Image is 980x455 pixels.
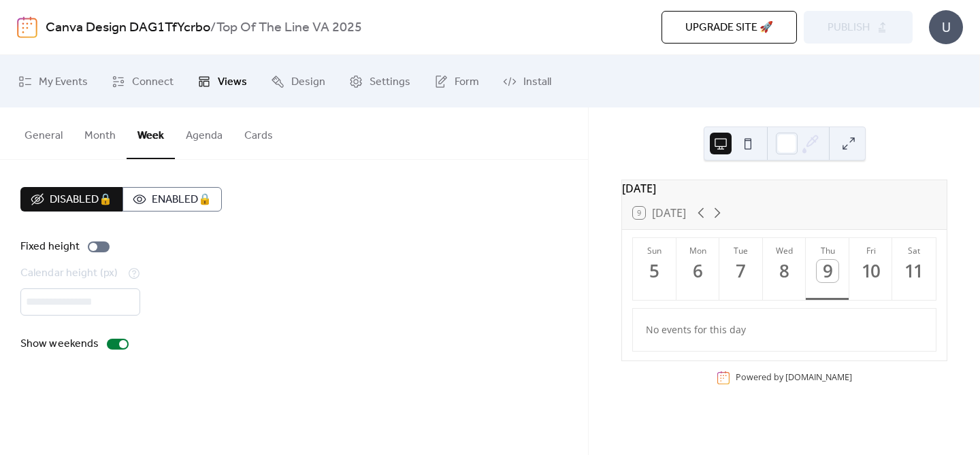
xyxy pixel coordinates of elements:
div: Mon [681,245,716,256]
div: Thu [810,245,845,256]
span: My Events [39,71,88,92]
div: 10 [860,260,882,282]
div: No events for this day [635,314,934,346]
div: Show weekends [20,336,99,352]
div: 11 [903,260,926,282]
a: Settings [339,61,421,102]
button: Fri10 [849,238,893,300]
div: Sat [896,245,932,256]
b: Top Of The Line VA 2025 [216,15,362,41]
button: Agenda [175,107,233,158]
b: / [210,15,216,41]
button: Cards [233,107,284,158]
div: [DATE] [622,180,947,197]
div: Fixed height [20,239,80,255]
a: Canva Design DAG1TfYcrbo [46,15,210,41]
a: Design [261,61,336,102]
button: General [14,107,73,158]
button: Mon6 [676,238,720,300]
div: Tue [723,245,759,256]
button: Wed8 [763,238,806,300]
button: Thu9 [806,238,849,300]
a: Install [493,61,561,102]
span: Design [291,71,325,92]
a: Connect [101,61,184,102]
button: Month [73,107,127,158]
span: Settings [370,71,410,92]
div: 6 [687,260,709,282]
a: Form [424,61,489,102]
a: Views [187,61,257,102]
button: Sun5 [633,238,676,300]
span: Upgrade site 🚀 [685,20,773,36]
div: Fri [853,245,889,256]
div: 9 [817,260,839,282]
div: 7 [730,260,753,282]
button: Tue7 [719,238,763,300]
span: Views [218,71,247,92]
img: logo [17,16,37,38]
span: Form [455,71,479,92]
button: Upgrade site 🚀 [661,11,797,44]
span: Install [523,71,551,92]
button: Week [127,107,175,159]
span: Connect [132,71,174,92]
button: Sat11 [892,238,936,300]
div: Powered by [736,371,852,383]
div: U [929,10,963,44]
a: My Events [8,61,98,102]
div: Wed [767,245,802,256]
div: 8 [773,260,796,282]
a: [DOMAIN_NAME] [785,371,852,383]
div: 5 [644,260,666,282]
div: Sun [637,245,672,256]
